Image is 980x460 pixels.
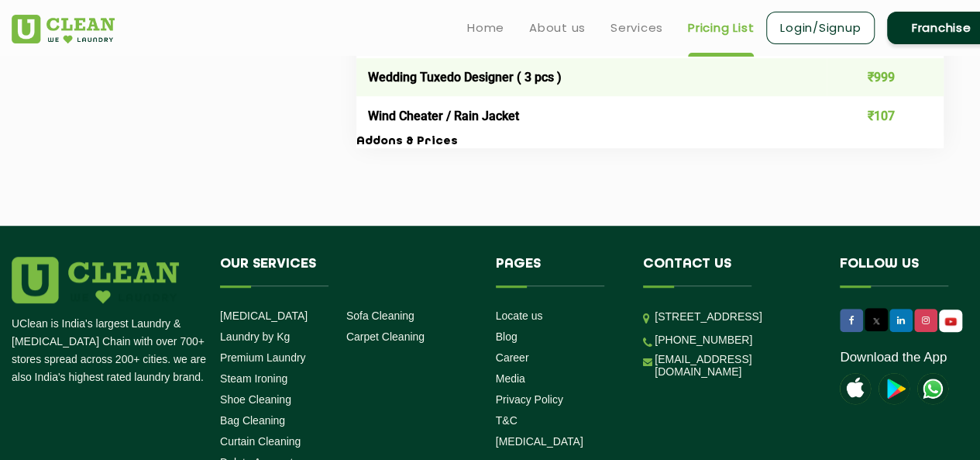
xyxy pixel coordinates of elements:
img: playstoreicon.png [879,373,910,404]
img: UClean Laundry and Dry Cleaning [917,373,948,404]
a: Shoe Cleaning [220,393,291,406]
a: Download the App [840,350,947,365]
img: apple-icon.png [840,373,871,404]
a: Home [467,19,504,37]
img: UClean Laundry and Dry Cleaning [940,313,961,330]
a: Bag Cleaning [220,414,285,427]
a: About us [529,19,586,37]
a: [PHONE_NUMBER] [655,334,752,346]
td: ₹107 [827,96,944,134]
h4: Pages [496,257,621,286]
a: Login/Signup [766,12,875,44]
a: Steam Ironing [220,372,287,385]
img: UClean Laundry and Dry Cleaning [12,15,115,43]
a: Career [496,351,529,364]
a: Privacy Policy [496,393,563,406]
h3: Addons & Prices [356,135,944,149]
a: Pricing List [688,19,754,37]
h4: Our Services [220,257,473,286]
a: Laundry by Kg [220,330,290,343]
a: Media [496,372,525,385]
p: [STREET_ADDRESS] [655,308,817,326]
a: Sofa Cleaning [346,310,414,322]
h4: Contact us [643,257,817,286]
td: Wedding Tuxedo Designer ( 3 pcs ) [356,58,827,96]
td: ₹999 [827,58,944,96]
a: Premium Laundry [220,351,306,364]
a: Services [610,19,663,37]
a: Curtain Cleaning [220,435,301,448]
a: [MEDICAL_DATA] [496,435,583,448]
a: [MEDICAL_DATA] [220,310,308,322]
a: Blog [496,330,518,343]
a: Carpet Cleaning [346,330,425,343]
td: Wind Cheater / Rain Jacket [356,96,827,134]
a: Locate us [496,310,543,322]
h4: Follow us [840,257,976,286]
a: T&C [496,414,518,427]
a: [EMAIL_ADDRESS][DOMAIN_NAME] [655,353,817,378]
p: UClean is India's largest Laundry & [MEDICAL_DATA] Chain with over 700+ stores spread across 200+... [12,315,208,386]
img: logo.png [12,257,179,303]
